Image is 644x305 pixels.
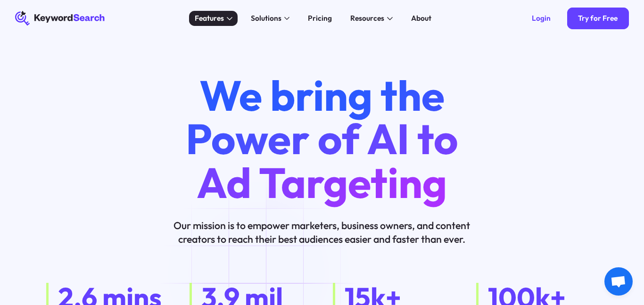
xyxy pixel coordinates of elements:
[302,11,337,25] a: Pricing
[195,13,224,24] div: Features
[251,13,281,24] div: Solutions
[308,13,332,24] div: Pricing
[186,68,458,209] span: We bring the Power of AI to Ad Targeting
[532,14,551,23] div: Login
[350,13,384,24] div: Resources
[411,13,431,24] div: About
[521,8,562,30] a: Login
[578,14,618,23] div: Try for Free
[405,11,437,25] a: About
[567,8,629,30] a: Try for Free
[604,267,633,296] a: Avoin keskustelu
[157,219,487,246] p: Our mission is to empower marketers, business owners, and content creators to reach their best au...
